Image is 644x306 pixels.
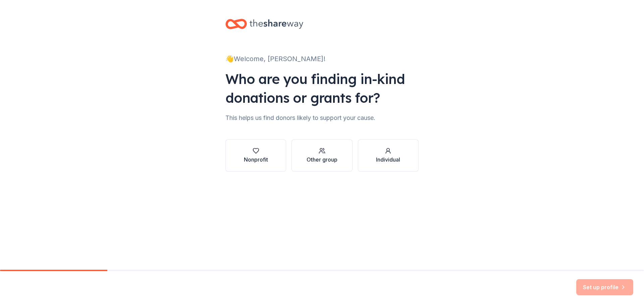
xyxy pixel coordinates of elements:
button: Nonprofit [225,139,286,172]
div: Other group [307,156,337,164]
div: Nonprofit [244,156,268,164]
div: 👋 Welcome, [PERSON_NAME]! [225,53,419,64]
button: Other group [291,139,352,172]
div: Individual [376,156,400,164]
div: This helps us find donors likely to support your cause. [225,113,419,123]
button: Individual [358,139,419,172]
div: Who are you finding in-kind donations or grants for? [225,70,419,107]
